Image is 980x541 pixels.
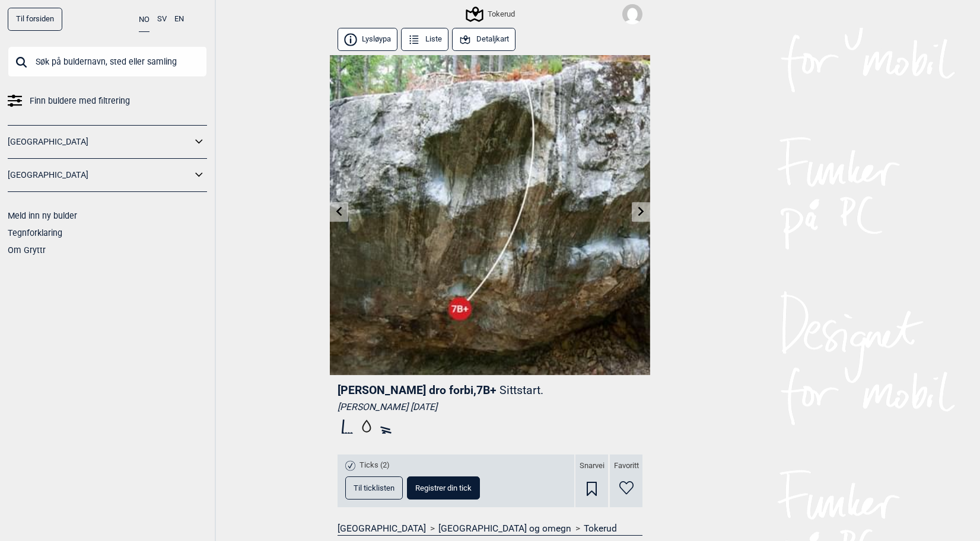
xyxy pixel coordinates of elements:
span: [PERSON_NAME] dro forbi , 7B+ [338,383,497,397]
button: NO [139,8,149,32]
button: Til ticklisten [345,476,403,500]
a: [GEOGRAPHIC_DATA] [8,133,192,151]
span: Til ticklisten [354,484,394,492]
p: Sittstart. [499,383,543,397]
span: Ticks (2) [359,460,390,470]
a: Meld inn ny bulder [8,211,77,220]
span: Finn buldere med filtrering [30,92,130,110]
button: Detaljkart [452,28,516,51]
a: Til forsiden [8,8,62,31]
button: EN [174,8,184,31]
button: SV [157,8,167,31]
button: Liste [401,28,448,51]
div: Tokerud [467,7,515,21]
button: Lysløypa [338,28,397,51]
div: Snarvei [575,454,608,507]
img: User fallback1 [622,4,642,24]
div: [PERSON_NAME] [DATE] [338,401,642,413]
span: Favoritt [614,461,639,471]
a: [GEOGRAPHIC_DATA] [8,167,192,184]
nav: > > [338,523,642,534]
img: Klaus dro forbi 190425 [330,55,650,375]
input: Søk på buldernavn, sted eller samling [8,46,207,77]
a: Tegnforklaring [8,228,62,238]
a: Om Gryttr [8,245,46,255]
button: Registrer din tick [407,476,480,500]
a: [GEOGRAPHIC_DATA] [338,523,426,534]
a: [GEOGRAPHIC_DATA] og omegn [438,523,571,534]
a: Finn buldere med filtrering [8,92,207,110]
a: Tokerud [584,523,617,534]
span: Registrer din tick [415,484,472,492]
